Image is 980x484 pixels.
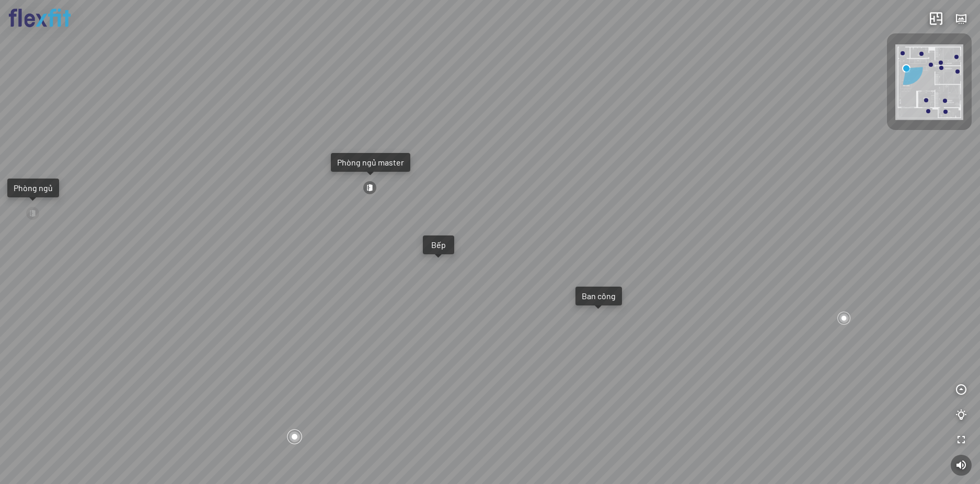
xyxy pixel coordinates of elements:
div: Phòng ngủ master [337,157,404,168]
div: Bếp [429,240,448,250]
div: Ban công [582,291,616,301]
img: logo [8,8,71,28]
img: Flexfit_Apt1_M__JKL4XAWR2ATG.png [895,44,963,120]
div: Phòng ngủ [14,183,53,193]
